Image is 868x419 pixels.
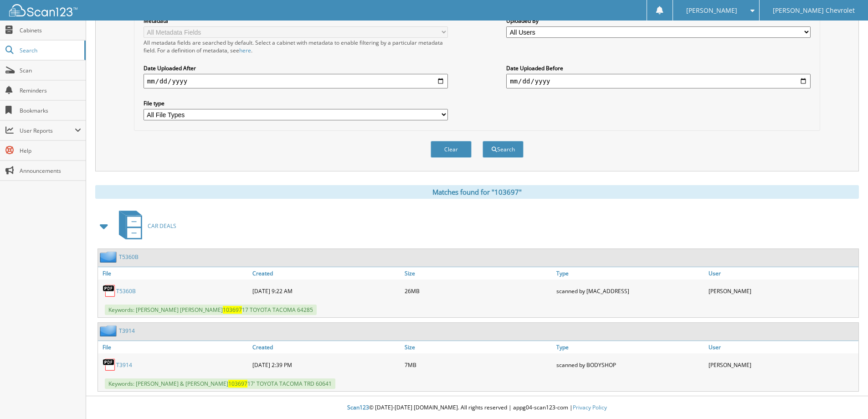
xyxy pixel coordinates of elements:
div: scanned by BODYSHOP [554,356,706,374]
span: Bookmarks [20,107,81,114]
input: end [506,74,811,88]
a: User [706,341,858,353]
div: [DATE] 9:22 AM [250,282,402,300]
span: Scan123 [347,403,369,411]
button: Search [483,141,524,158]
div: 26MB [402,282,555,300]
img: PDF.png [103,358,116,372]
img: folder2.png [100,325,119,336]
div: [PERSON_NAME] [706,356,858,374]
span: Search [20,47,80,54]
a: User [706,267,858,279]
a: T5360B [119,253,139,261]
label: File type [144,99,448,107]
a: Type [554,267,706,279]
iframe: Chat Widget [822,375,868,419]
span: Reminders [20,87,81,94]
input: start [144,74,448,88]
img: scan123-logo-white.svg [9,4,77,16]
span: User Reports [20,127,75,134]
label: Metadata [144,17,448,25]
img: folder2.png [100,251,119,263]
span: [PERSON_NAME] Chevrolet [773,8,855,13]
a: here [239,47,251,54]
a: Created [250,341,402,353]
div: © [DATE]-[DATE] [DOMAIN_NAME]. All rights reserved | appg04-scan123-com | [86,397,868,419]
label: Uploaded By [506,17,811,25]
a: Size [402,341,555,353]
span: Help [20,147,81,155]
a: File [98,267,250,279]
span: 103697 [223,306,242,314]
a: Privacy Policy [573,403,607,411]
label: Date Uploaded Before [506,64,811,72]
span: Keywords: [PERSON_NAME] [PERSON_NAME] 17 TOYOTA TACOMA 64285 [105,305,317,315]
a: Size [402,267,555,279]
span: 103697 [228,380,247,388]
a: T3914 [116,361,132,369]
a: CAR DEALS [113,208,176,244]
div: [DATE] 2:39 PM [250,356,402,374]
div: [PERSON_NAME] [706,282,858,300]
span: [PERSON_NAME] [686,8,737,13]
label: Date Uploaded After [144,64,448,72]
a: T3914 [119,327,135,335]
span: Scan [20,67,81,74]
a: File [98,341,250,353]
span: CAR DEALS [148,222,176,230]
button: Clear [431,141,472,158]
span: Keywords: [PERSON_NAME] & [PERSON_NAME] 17' TOYOTA TACOMA TRD 60641 [105,378,335,389]
div: Matches found for "103697" [95,185,859,199]
a: Type [554,341,706,353]
span: Announcements [20,167,81,175]
a: T5360B [116,287,136,295]
a: Created [250,267,402,279]
div: 7MB [402,356,555,374]
div: scanned by [MAC_ADDRESS] [554,282,706,300]
img: PDF.png [103,284,116,298]
span: Cabinets [20,26,81,34]
div: All metadata fields are searched by default. Select a cabinet with metadata to enable filtering b... [144,39,448,54]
